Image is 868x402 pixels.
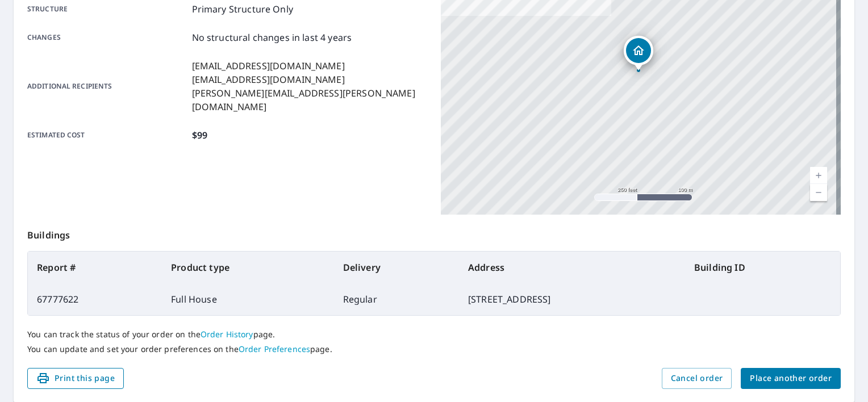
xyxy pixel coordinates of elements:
[28,252,162,283] th: Report #
[27,31,187,44] p: Changes
[28,283,162,315] td: 67777622
[685,252,840,283] th: Building ID
[162,252,334,283] th: Product type
[810,167,827,184] a: Current Level 17, Zoom In
[810,184,827,201] a: Current Level 17, Zoom Out
[334,283,459,315] td: Regular
[671,371,723,386] span: Cancel order
[192,73,427,86] p: [EMAIL_ADDRESS][DOMAIN_NAME]
[334,252,459,283] th: Delivery
[192,31,352,44] p: No structural changes in last 4 years
[192,86,427,114] p: [PERSON_NAME][EMAIL_ADDRESS][PERSON_NAME][DOMAIN_NAME]
[459,283,685,315] td: [STREET_ADDRESS]
[201,329,253,340] a: Order History
[662,368,732,389] button: Cancel order
[192,2,293,16] p: Primary Structure Only
[192,128,207,142] p: $99
[162,283,334,315] td: Full House
[27,329,841,340] p: You can track the status of your order on the page.
[459,252,685,283] th: Address
[36,371,115,386] span: Print this page
[27,2,187,16] p: Structure
[27,59,187,114] p: Additional recipients
[192,59,427,73] p: [EMAIL_ADDRESS][DOMAIN_NAME]
[741,368,841,389] button: Place another order
[239,344,310,354] a: Order Preferences
[750,371,832,386] span: Place another order
[27,215,841,251] p: Buildings
[27,344,841,354] p: You can update and set your order preferences on the page.
[624,36,653,71] div: Dropped pin, building 1, Residential property, 1049 Windmill Rd Dripping Springs, TX 78620
[27,368,124,389] button: Print this page
[27,128,187,142] p: Estimated cost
